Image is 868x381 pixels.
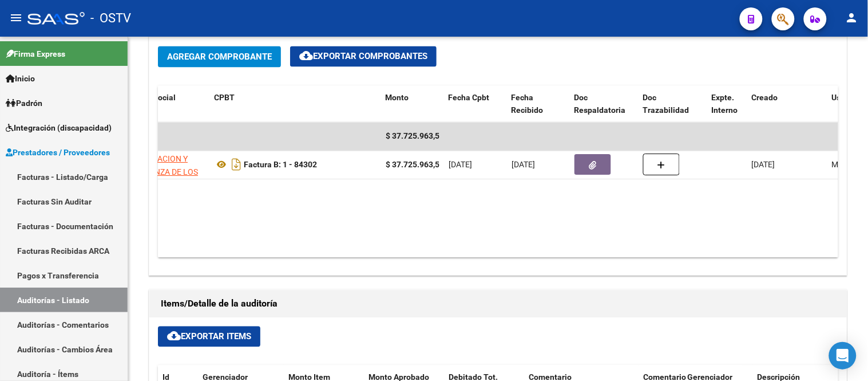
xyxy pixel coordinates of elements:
[381,86,444,124] datatable-header-cell: Monto
[209,86,381,124] datatable-header-cell: CPBT
[512,93,544,116] span: Fecha Recibido
[752,93,778,103] span: Creado
[712,93,738,116] span: Expte. Interno
[574,93,626,116] span: Doc Respaldatoria
[449,160,472,170] span: [DATE]
[829,342,857,370] div: Open Intercom Messenger
[512,160,535,170] span: [DATE]
[386,132,444,141] span: $ 37.725.963,59
[167,329,181,343] mat-icon: cloud_download
[752,160,775,170] span: [DATE]
[299,52,427,62] span: Exportar Comprobantes
[124,86,209,124] datatable-header-cell: Razon Social
[158,327,260,347] button: Exportar Items
[6,121,112,134] span: Integración (discapacidad)
[229,156,244,174] i: Descargar documento
[444,86,507,124] datatable-header-cell: Fecha Cpbt
[290,46,437,67] button: Exportar Comprobantes
[9,11,23,25] mat-icon: menu
[707,86,747,124] datatable-header-cell: Expte. Interno
[386,93,409,103] span: Monto
[158,46,281,68] button: Agregar Comprobante
[386,160,444,170] strong: $ 37.725.963,59
[747,86,827,124] datatable-header-cell: Creado
[90,6,131,31] span: - OSTV
[6,48,65,60] span: Firma Express
[299,49,313,63] mat-icon: cloud_download
[845,11,859,25] mat-icon: person
[570,86,639,124] datatable-header-cell: Doc Respaldatoria
[449,93,490,103] span: Fecha Cpbt
[6,72,35,85] span: Inicio
[161,295,835,313] h1: Items/Detalle de la auditoría
[643,93,689,116] span: Doc Trazabilidad
[167,332,251,342] span: Exportar Items
[832,93,860,103] span: Usuario
[507,86,570,124] datatable-header-cell: Fecha Recibido
[128,155,198,203] span: FACTURACION Y COBRANZA DE LOS EFECTORES PUBLICOS S.E.
[167,52,272,62] span: Agregar Comprobante
[6,97,42,109] span: Padrón
[214,93,235,103] span: CPBT
[244,160,317,170] strong: Factura B: 1 - 84302
[639,86,707,124] datatable-header-cell: Doc Trazabilidad
[128,93,176,103] span: Razon Social
[6,146,110,159] span: Prestadores / Proveedores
